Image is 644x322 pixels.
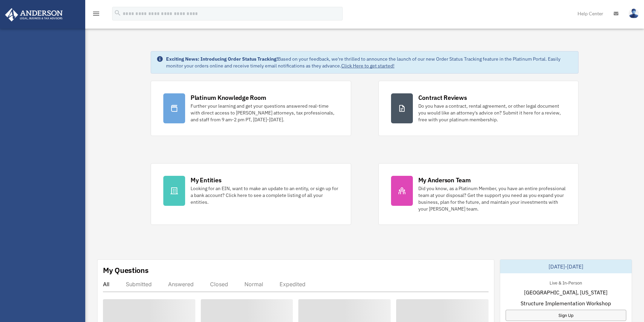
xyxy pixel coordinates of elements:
div: Answered [168,281,194,288]
strong: Exciting News: Introducing Order Status Tracking! [166,56,278,62]
div: Closed [210,281,228,288]
a: My Anderson Team Did you know, as a Platinum Member, you have an entire professional team at your... [378,163,579,225]
i: menu [92,10,100,18]
div: [DATE]-[DATE] [500,260,632,273]
div: Looking for an EIN, want to make an update to an entity, or sign up for a bank account? Click her... [191,185,339,205]
span: Structure Implementation Workshop [521,299,611,307]
div: Live & In-Person [544,279,587,286]
a: Click Here to get started! [341,63,394,69]
div: Did you know, as a Platinum Member, you have an entire professional team at your disposal? Get th... [418,185,566,212]
img: Anderson Advisors Platinum Portal [3,8,65,21]
div: Do you have a contract, rental agreement, or other legal document you would like an attorney's ad... [418,103,566,123]
div: My Entities [191,176,221,184]
div: My Questions [103,265,149,275]
div: Platinum Knowledge Room [191,93,266,102]
a: menu [92,12,100,18]
div: My Anderson Team [418,176,471,184]
div: Based on your feedback, we're thrilled to announce the launch of our new Order Status Tracking fe... [166,56,573,69]
div: Expedited [280,281,305,288]
a: Sign Up [506,310,626,321]
i: search [114,9,121,17]
img: User Pic [629,9,639,18]
div: Contract Reviews [418,93,467,102]
div: All [103,281,109,288]
span: [GEOGRAPHIC_DATA], [US_STATE] [524,288,608,296]
a: Contract Reviews Do you have a contract, rental agreement, or other legal document you would like... [378,81,579,136]
div: Normal [244,281,263,288]
div: Submitted [126,281,152,288]
div: Further your learning and get your questions answered real-time with direct access to [PERSON_NAM... [191,103,339,123]
a: Platinum Knowledge Room Further your learning and get your questions answered real-time with dire... [151,81,351,136]
a: My Entities Looking for an EIN, want to make an update to an entity, or sign up for a bank accoun... [151,163,351,225]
